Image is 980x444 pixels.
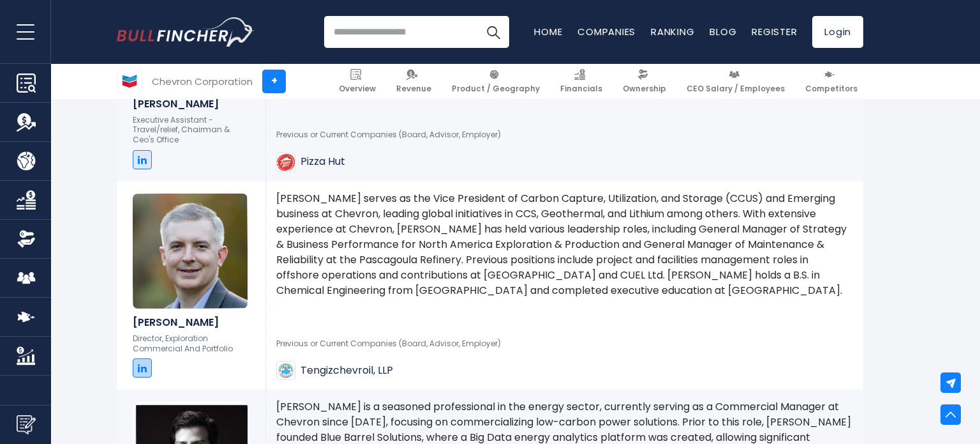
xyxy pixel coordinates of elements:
[390,64,437,99] a: Revenue
[805,84,857,94] span: Competitors
[276,191,853,298] p: [PERSON_NAME] serves as the Vice President of Carbon Capture, Utilization, and Storage (CCUS) and...
[623,84,666,94] span: Ownership
[133,98,249,110] h6: [PERSON_NAME]
[262,70,286,93] a: +
[709,25,736,38] a: Blog
[339,84,376,94] span: Overview
[446,64,546,99] a: Product / Geography
[17,229,36,249] img: Ownership
[276,361,295,380] img: Tengizchevroil, LLP
[301,155,345,169] span: Pizza Hut
[133,194,248,309] img: Chris Powers
[117,69,142,93] img: CVX logo
[452,84,540,94] span: Product / Geography
[133,316,249,328] h6: [PERSON_NAME]
[534,25,562,38] a: Home
[477,16,509,48] button: Search
[133,333,249,353] p: Director, Exploration Commercial And Portfolio
[577,25,635,38] a: Companies
[812,16,863,48] a: Login
[276,130,853,140] p: Previous or Current Companies (Board, Advisor, Employer)
[687,84,785,94] span: CEO Salary / Employees
[276,153,295,172] img: Pizza Hut
[152,74,253,89] div: Chevron Corporation
[554,64,608,99] a: Financials
[133,115,249,145] p: Executive Assistant - Travel/relief, Chairman & Ceo's Office
[117,17,255,47] img: Bullfincher logo
[560,84,602,94] span: Financials
[752,25,797,38] a: Register
[276,339,853,349] p: Previous or Current Companies (Board, Advisor, Employer)
[333,64,382,99] a: Overview
[681,64,791,99] a: CEO Salary / Employees
[301,364,393,378] span: Tengizchevroil, LLP
[396,84,431,94] span: Revenue
[617,64,672,99] a: Ownership
[117,17,254,47] a: Go to homepage
[651,25,694,38] a: Ranking
[799,64,863,99] a: Competitors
